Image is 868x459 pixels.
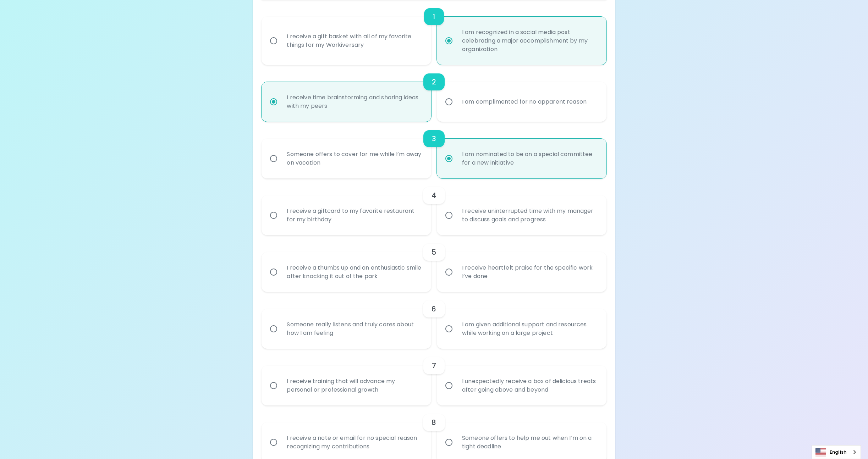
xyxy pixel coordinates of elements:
[456,255,603,289] div: I receive heartfelt praise for the specific work I’ve done
[432,190,436,201] h6: 4
[281,369,427,403] div: I receive training that will advance my personal or professional growth
[432,360,436,371] h6: 7
[262,65,606,122] div: choice-group-check
[432,303,436,315] h6: 6
[262,349,606,405] div: choice-group-check
[281,255,427,289] div: I receive a thumbs up and an enthusiastic smile after knocking it out of the park
[433,11,435,22] h6: 1
[432,247,436,258] h6: 5
[456,142,603,176] div: I am nominated to be on a special committee for a new initiative
[812,446,861,459] a: English
[456,198,603,232] div: I receive uninterrupted time with my manager to discuss goals and progress
[432,76,436,88] h6: 2
[812,445,861,459] div: Language
[432,133,436,144] h6: 3
[281,24,427,58] div: I receive a gift basket with all of my favorite things for my Workiversary
[456,369,603,403] div: I unexpectedly receive a box of delicious treats after going above and beyond
[262,292,606,349] div: choice-group-check
[456,89,592,115] div: I am complimented for no apparent reason
[281,312,427,346] div: Someone really listens and truly cares about how I am feeling
[281,142,427,176] div: Someone offers to cover for me while I’m away on vacation
[281,198,427,232] div: I receive a giftcard to my favorite restaurant for my birthday
[812,445,861,459] aside: Language selected: English
[281,85,427,119] div: I receive time brainstorming and sharing ideas with my peers
[432,417,436,428] h6: 8
[262,178,606,235] div: choice-group-check
[456,312,603,346] div: I am given additional support and resources while working on a large project
[456,20,603,62] div: I am recognized in a social media post celebrating a major accomplishment by my organization
[262,235,606,292] div: choice-group-check
[262,122,606,178] div: choice-group-check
